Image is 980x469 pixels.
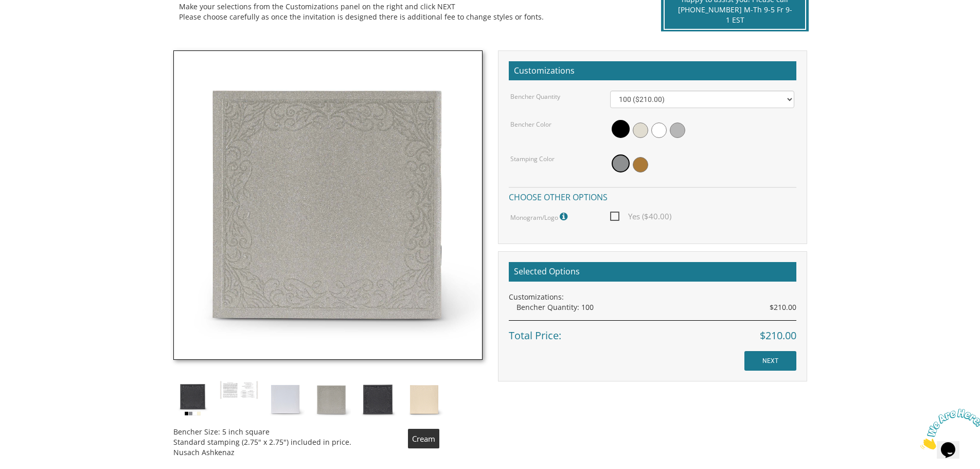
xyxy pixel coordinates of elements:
[509,320,796,343] div: Total Price:
[312,380,351,419] img: silver_shimmer.jpg
[405,380,443,419] img: cream_shimmer.jpg
[179,2,637,22] div: Make your selections from the Customizations panel on the right and click NEXT Please choose care...
[510,210,570,223] label: Monogram/Logo
[173,50,483,360] img: silver_shimmer.jpg
[173,380,212,419] img: tiferes_shimmer.jpg
[509,61,796,81] h2: Customizations
[4,4,68,45] img: Chat attention grabber
[509,187,796,205] h4: Choose other options
[359,380,397,419] img: black_shimmer.jpg
[916,405,980,454] iframe: chat widget
[509,292,796,302] div: Customizations:
[266,380,305,419] img: white_shimmer.jpg
[510,92,560,101] label: Bencher Quantity
[770,302,796,312] span: $210.00
[509,262,796,282] h2: Selected Options
[220,380,258,400] img: bp%20bencher%20inside%201.JPG
[510,154,555,163] label: Stamping Color
[510,120,551,129] label: Bencher Color
[173,419,483,458] div: Bencher Size: 5 inch square Standard stamping (2.75" x 2.75") included in price. Nusach Ashkenaz
[610,210,671,223] span: Yes ($40.00)
[744,351,796,371] input: NEXT
[760,328,796,343] span: $210.00
[516,302,796,312] div: Bencher Quantity: 100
